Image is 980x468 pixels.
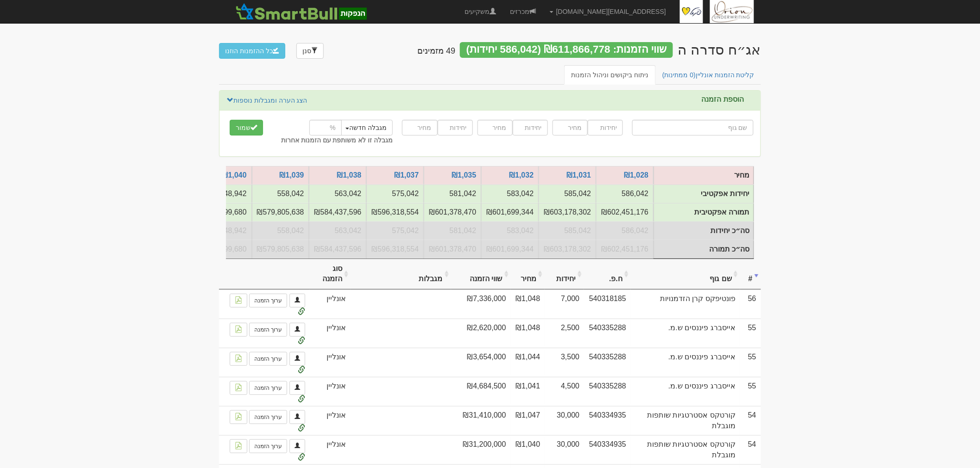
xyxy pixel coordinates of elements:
[511,406,545,435] td: ₪1,047
[402,120,437,135] input: מחיר
[654,240,754,259] td: סה״כ תמורה
[424,203,481,222] td: תמורה אפקטיבית
[309,120,342,135] input: %
[654,185,754,203] td: יחידות אפקטיבי
[678,42,761,57] div: פתאל החזקות (1998) בע"מ - אג״ח (סדרה ה) - הנפקה לציבור
[632,120,754,135] input: שם גוף
[655,65,762,85] a: קליטת הזמנות אונליין(0 ממתינות)
[438,120,473,135] input: יחידות
[596,222,653,240] td: סה״כ יחידות
[545,406,584,435] td: 30,000
[281,135,393,145] label: מגבלה זו לא משותפת עם הזמנות אחרות
[235,413,242,420] img: pdf-file-icon.png
[394,171,419,179] a: ₪1,037
[740,319,761,348] td: 55
[226,95,308,105] a: הצג הערה ומגבלות נוספות
[417,47,455,56] h4: 49 מזמינים
[545,319,584,348] td: 2,500
[584,435,631,464] td: 540334935
[310,348,351,377] td: אונליין
[296,43,324,59] a: סנן
[740,259,761,290] th: #: activate to sort column ascending
[654,203,754,222] td: תמורה אפקטיבית
[545,289,584,319] td: 7,000
[513,120,548,135] input: יחידות
[249,352,287,366] a: ערוך הזמנה
[740,289,761,319] td: 56
[310,435,351,464] td: אונליין
[481,240,539,259] td: סה״כ תמורה
[235,296,242,304] img: pdf-file-icon.png
[351,259,451,290] th: מגבלות: activate to sort column ascending
[631,289,740,319] td: פונטיפקס קרן הזדמנויות
[566,171,591,179] a: ₪1,031
[545,348,584,377] td: 3,500
[564,65,656,85] a: ניתוח ביקושים וניהול הזמנות
[584,289,631,319] td: 540318185
[279,171,304,179] a: ₪1,039
[309,240,366,259] td: סה״כ תמורה
[233,2,369,21] img: SmartBull Logo
[249,323,287,337] a: ערוך הזמנה
[740,377,761,406] td: 55
[588,120,623,135] input: יחידות
[252,203,309,222] td: תמורה אפקטיבית
[424,222,481,240] td: סה״כ יחידות
[309,203,366,222] td: תמורה אפקטיבית
[539,240,596,259] td: סה״כ תמורה
[219,43,285,59] button: כל ההזמנות הוזנו
[511,348,545,377] td: ₪1,044
[511,377,545,406] td: ₪1,041
[252,222,309,240] td: סה״כ יחידות
[366,185,424,203] td: יחידות אפקטיבי
[545,435,584,464] td: 30,000
[366,222,424,240] td: סה״כ יחידות
[252,240,309,259] td: סה״כ תמורה
[702,95,744,104] label: הוספת הזמנה
[310,319,351,348] td: אונליין
[310,289,351,319] td: אונליין
[654,222,754,240] td: סה״כ יחידות
[451,406,511,435] td: ₪31,410,000
[511,435,545,464] td: ₪1,040
[249,410,287,424] a: ערוך הזמנה
[249,381,287,395] a: ערוך הזמנה
[624,171,648,179] a: ₪1,028
[366,203,424,222] td: תמורה אפקטיבית
[222,171,246,179] a: ₪1,040
[424,185,481,203] td: יחידות אפקטיבי
[631,435,740,464] td: קורטקס אסטרטגיות שותפות מוגבלת
[596,203,653,222] td: תמורה אפקטיבית
[230,120,263,135] button: שמור
[584,348,631,377] td: 540335288
[481,185,539,203] td: יחידות אפקטיבי
[584,259,631,290] th: ח.פ.: activate to sort column ascending
[511,319,545,348] td: ₪1,048
[481,203,539,222] td: תמורה אפקטיבית
[424,240,481,259] td: סה״כ תמורה
[366,240,424,259] td: סה״כ תמורה
[740,348,761,377] td: 55
[339,120,393,135] button: מגבלה חדשה
[451,319,511,348] td: ₪2,620,000
[249,439,287,453] a: ערוך הזמנה
[553,120,588,135] input: מחיר
[309,185,366,203] td: יחידות אפקטיבי
[310,377,351,406] td: אונליין
[662,71,696,79] span: (0 ממתינות)
[249,294,287,308] a: ערוך הזמנה
[451,435,511,464] td: ₪31,200,000
[235,384,242,391] img: pdf-file-icon.png
[481,222,539,240] td: סה״כ יחידות
[539,222,596,240] td: סה״כ יחידות
[631,377,740,406] td: אייסברג פיננסים ש.מ.
[451,259,511,290] th: שווי הזמנה: activate to sort column ascending
[584,406,631,435] td: 540334935
[511,289,545,319] td: ₪1,048
[452,171,476,179] a: ₪1,035
[631,348,740,377] td: אייסברג פיננסים ש.מ.
[309,222,366,240] td: סה״כ יחידות
[477,120,513,135] input: מחיר
[631,406,740,435] td: קורטקס אסטרטגיות שותפות מוגבלת
[509,171,534,179] a: ₪1,032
